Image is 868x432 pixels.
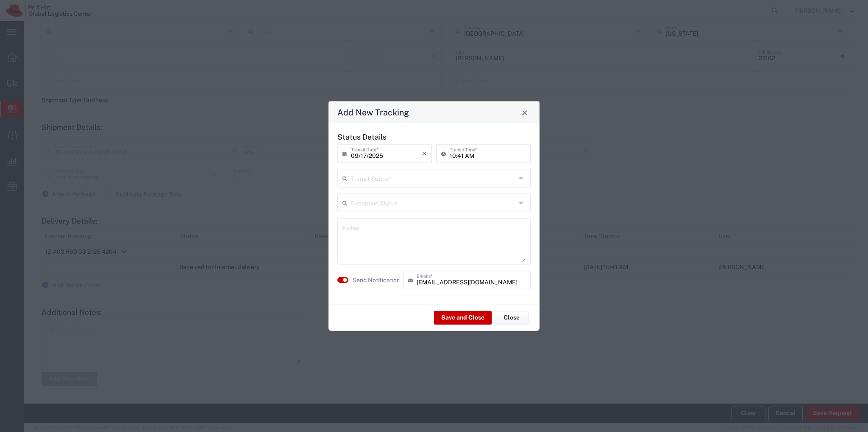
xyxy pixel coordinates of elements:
h4: Add New Tracking [337,106,409,118]
h5: Status Details [337,132,531,141]
label: Send Notification [353,275,400,284]
button: Close [519,107,531,118]
i: × [422,147,427,160]
agx-label: Send Notification [353,275,399,284]
button: Save and Close [434,311,492,324]
button: Close [495,311,529,324]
